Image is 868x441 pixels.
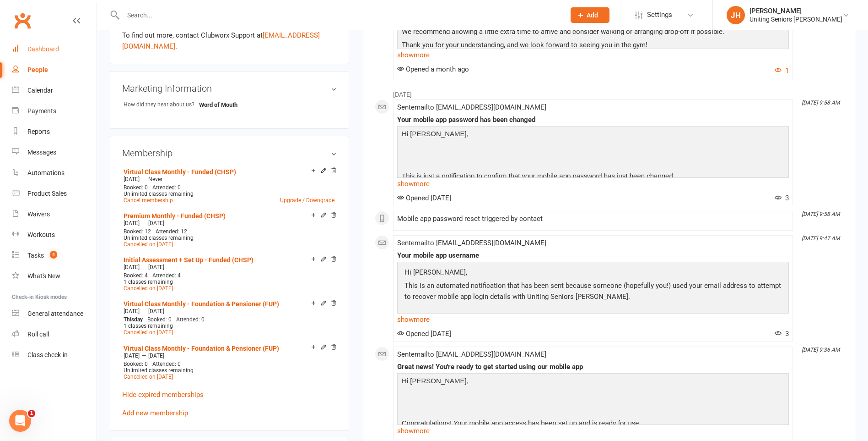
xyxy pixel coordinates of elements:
[121,264,337,271] div: —
[280,197,334,204] a: Upgrade / Downgrade
[27,128,50,135] div: Reports
[12,142,97,163] a: Messages
[148,176,162,182] span: Never
[124,308,140,314] span: [DATE]
[27,252,44,259] div: Tasks
[402,312,784,325] p: Your unique mobile app username is:
[12,80,97,101] a: Calendar
[375,85,843,99] li: [DATE]
[121,220,337,227] div: —
[12,183,97,204] a: Product Sales
[749,7,842,15] div: [PERSON_NAME]
[397,65,469,73] span: Opened a month ago
[12,204,97,225] a: Waivers
[749,15,842,23] div: Uniting Seniors [PERSON_NAME]
[571,7,609,23] button: Add
[121,176,337,183] div: —
[775,194,789,202] span: 3
[148,220,164,226] span: [DATE]
[399,128,787,142] p: Hi [PERSON_NAME],
[124,329,173,336] a: Cancelled on [DATE]
[176,316,205,323] span: Attended: 0
[399,26,787,39] p: We recommend allowing a little extra time to arrive and consider walking or arranging drop-off if...
[124,279,173,285] span: 1 classes remaining
[12,225,97,245] a: Workouts
[27,149,56,156] div: Messages
[124,212,226,220] a: Premium Monthly - Funded (CHSP)
[156,228,187,235] span: Attended: 12
[124,345,279,352] a: Virtual Class Monthly - Foundation & Pensioner (FUP)
[12,39,97,60] a: Dashboard
[152,184,181,191] span: Attended: 0
[12,324,97,345] a: Roll call
[397,363,789,371] div: Great news! You're ready to get started using our mobile app
[11,9,34,32] a: Clubworx
[397,215,789,223] div: Mobile app password reset triggered by contact
[124,191,194,197] span: Unlimited classes remaining
[647,5,672,25] span: Settings
[397,313,789,326] a: show more
[124,235,194,241] span: Unlimited classes remaining
[122,391,204,399] a: Hide expired memberships
[124,272,148,279] span: Booked: 4
[12,163,97,183] a: Automations
[121,316,145,323] div: day
[27,331,49,338] div: Roll call
[152,361,181,367] span: Attended: 0
[397,177,789,190] a: show more
[27,190,67,197] div: Product Sales
[12,121,97,142] a: Reports
[775,330,789,338] span: 3
[124,353,140,359] span: [DATE]
[121,308,337,315] div: —
[27,310,83,317] div: General attendance
[124,256,253,264] a: Initial Assessment + Set Up - Funded (CHSP)
[147,316,172,323] span: Booked: 0
[199,101,252,108] strong: Word of Mouth
[12,266,97,287] a: What's New
[148,353,164,359] span: [DATE]
[402,280,784,304] p: This is an automated notification that has been sent because someone (hopefully you!) used your e...
[124,100,199,109] div: How did they hear about us?
[397,194,451,202] span: Opened [DATE]
[397,350,546,358] span: Sent email to [EMAIL_ADDRESS][DOMAIN_NAME]
[122,409,188,417] a: Add new membership
[397,239,546,247] span: Sent email to [EMAIL_ADDRESS][DOMAIN_NAME]
[124,316,134,323] span: This
[27,210,50,218] div: Waivers
[12,60,97,80] a: People
[397,103,546,111] span: Sent email to [EMAIL_ADDRESS][DOMAIN_NAME]
[124,241,173,248] a: Cancelled on [DATE]
[12,303,97,324] a: General attendance kiosk mode
[124,323,173,329] span: 1 classes remaining
[12,245,97,266] a: Tasks 4
[124,197,173,204] a: Cancel membership
[397,424,789,437] a: show more
[124,285,173,292] a: Cancelled on [DATE]
[122,20,329,50] no-payment-system: Automated Member Payments are not yet enabled for your account. To find out more, contact Clubwor...
[27,231,55,238] div: Workouts
[124,228,151,235] span: Booked: 12
[152,272,181,279] span: Attended: 4
[124,374,173,380] a: Cancelled on [DATE]
[397,116,789,124] div: Your mobile app password has been changed
[148,308,164,314] span: [DATE]
[50,251,57,259] span: 4
[120,9,559,22] input: Search...
[399,375,787,389] p: Hi [PERSON_NAME],
[397,330,451,338] span: Opened [DATE]
[27,45,59,53] div: Dashboard
[587,11,598,19] span: Add
[124,367,194,374] span: Unlimited classes remaining
[802,99,840,106] i: [DATE] 9:58 AM
[124,264,140,270] span: [DATE]
[775,65,789,76] button: 1
[121,352,337,359] div: —
[122,148,337,158] h3: Membership
[802,211,840,217] i: [DATE] 9:58 AM
[27,66,48,73] div: People
[122,83,337,94] h3: Marketing Information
